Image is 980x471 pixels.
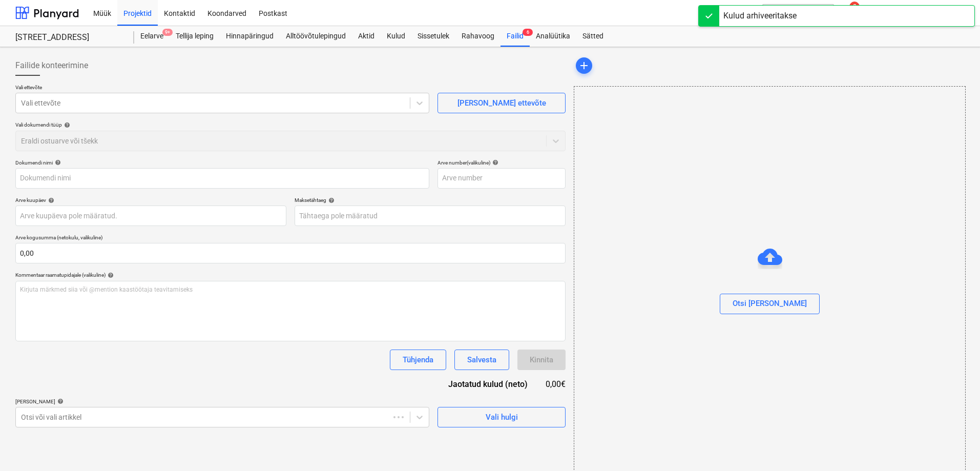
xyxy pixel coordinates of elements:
[432,378,544,390] div: Jaotatud kulud (neto)
[55,398,64,404] span: help
[295,206,566,226] input: Tähtaega pole määratud
[390,350,446,370] button: Tühjenda
[467,353,496,366] div: Salvesta
[15,168,429,189] input: Dokumendi nimi
[544,378,566,390] div: 0,00€
[15,159,429,166] div: Dokumendi nimi
[162,29,173,36] span: 9+
[437,168,566,189] input: Arve number
[62,122,70,128] span: help
[457,96,546,110] div: [PERSON_NAME] ettevõte
[15,398,429,405] div: [PERSON_NAME]
[381,26,411,47] a: Kulud
[455,26,501,47] a: Rahavoog
[15,234,566,243] p: Arve kogusumma (netokulu, valikuline)
[578,59,590,72] span: add
[170,26,220,47] a: Tellija leping
[454,350,509,370] button: Salvesta
[437,159,566,166] div: Arve number (valikuline)
[490,159,498,166] span: help
[411,26,455,47] a: Sissetulek
[53,159,61,166] span: help
[929,422,980,471] iframe: Chat Widget
[15,206,286,226] input: Arve kuupäeva pole määratud.
[403,353,433,366] div: Tühjenda
[15,243,566,263] input: Arve kogusumma (netokulu, valikuline)
[523,29,533,36] span: 6
[15,32,122,43] div: [STREET_ADDRESS]
[295,197,566,203] div: Maksetähtaeg
[352,26,381,47] a: Aktid
[720,294,820,314] button: Otsi [PERSON_NAME]
[326,197,335,203] span: help
[15,121,566,128] div: Vali dokumendi tüüp
[501,26,530,47] div: Failid
[530,26,576,47] a: Analüütika
[220,26,280,47] a: Hinnapäringud
[15,59,88,72] span: Failide konteerimine
[15,84,429,93] p: Vali ettevõte
[46,197,54,203] span: help
[106,272,114,278] span: help
[723,10,797,22] div: Kulud arhiveeritakse
[134,26,170,47] div: Eelarve
[15,197,286,203] div: Arve kuupäev
[280,26,352,47] a: Alltöövõtulepingud
[733,297,807,310] div: Otsi [PERSON_NAME]
[437,93,566,113] button: [PERSON_NAME] ettevõte
[134,26,170,47] a: Eelarve9+
[437,407,566,427] button: Vali hulgi
[15,272,566,278] div: Kommentaar raamatupidajale (valikuline)
[501,26,530,47] a: Failid6
[576,26,610,47] a: Sätted
[486,411,518,424] div: Vali hulgi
